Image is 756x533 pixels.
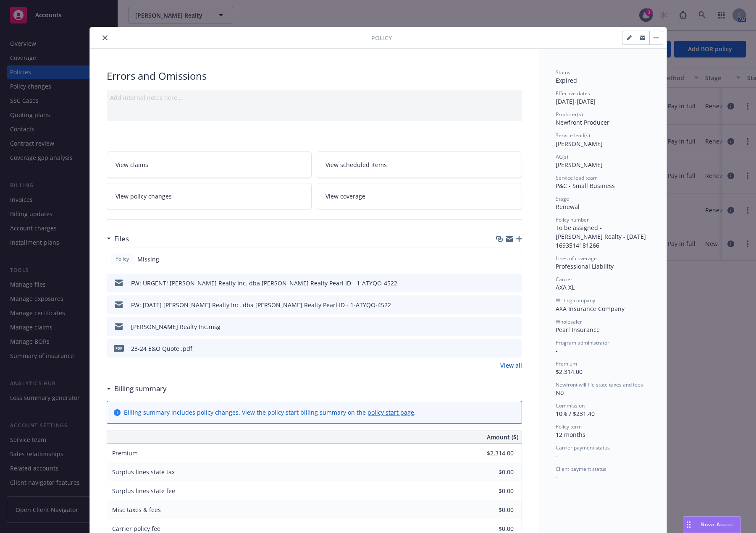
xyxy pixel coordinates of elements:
input: 0.00 [464,466,519,478]
h3: Files [114,233,129,244]
span: Policy number [556,216,589,223]
a: View claims [107,152,312,178]
span: Premium [556,360,577,367]
span: No [556,389,564,397]
span: Program administrator [556,339,609,346]
span: - [556,347,558,355]
span: Status [556,69,570,76]
span: Lines of coverage [556,255,597,262]
a: View coverage [317,183,522,209]
input: 0.00 [464,504,519,516]
span: Commission [556,402,585,409]
a: View scheduled items [317,152,522,178]
a: View policy changes [107,183,312,209]
span: Writing company [556,297,595,304]
span: - [556,452,558,460]
span: $2,314.00 [556,368,583,376]
button: preview file [511,300,519,309]
span: View claims [115,160,148,169]
div: [DATE] - [DATE] [556,90,650,106]
a: policy start page [367,408,414,416]
span: Renewal [556,203,580,211]
span: 10% / $231.40 [556,410,595,418]
span: Policy term [556,423,582,430]
div: FW: URGENT! [PERSON_NAME] Realty Inc. dba [PERSON_NAME] Realty Pearl ID - 1-ATYQO-4522 [131,279,397,287]
div: Billing summary includes policy changes. View the policy start billing summary on the . [124,408,416,417]
button: close [100,33,110,43]
div: Billing summary [107,383,167,394]
span: View coverage [325,192,365,201]
span: Newfront will file state taxes and fees [556,381,643,388]
span: AXA Insurance Company [556,305,625,313]
div: Add internal notes here... [110,93,519,102]
span: View scheduled items [325,160,387,169]
span: Misc taxes & fees [112,506,161,514]
span: Pearl Insurance [556,326,600,334]
div: 23-24 E&O Quote .pdf [131,344,192,353]
span: Client payment status [556,465,606,473]
div: Files [107,233,129,244]
span: View policy changes [115,192,172,201]
span: Surplus lines state tax [112,468,175,476]
button: download file [498,344,504,353]
span: AXA XL [556,283,575,291]
span: Surplus lines state fee [112,487,175,495]
span: Newfront Producer [556,118,609,126]
span: 12 months [556,431,585,439]
span: Wholesaler [556,318,582,325]
button: Nova Assist [683,516,741,533]
div: FW: [DATE] [PERSON_NAME] Realty Inc. dba [PERSON_NAME] Realty Pearl ID - 1-ATYQO-4522 [131,300,391,309]
span: Expired [556,76,577,84]
h3: Billing summary [114,383,167,394]
span: Service lead(s) [556,132,590,139]
input: 0.00 [464,447,519,460]
span: Professional Liability [556,262,614,270]
span: pdf [114,345,124,351]
span: [PERSON_NAME] [556,140,603,148]
span: Nova Assist [701,521,734,528]
span: Stage [556,195,569,202]
button: preview file [511,279,519,287]
span: Policy [114,255,131,263]
span: Service lead team [556,174,598,181]
span: - [556,473,558,481]
span: Amount ($) [487,433,518,442]
span: Effective dates [556,90,590,97]
button: download file [498,322,504,331]
input: 0.00 [464,485,519,497]
div: Errors and Omissions [107,69,522,83]
span: Carrier payment status [556,444,610,451]
a: View all [500,361,522,370]
span: Carrier policy fee [112,525,160,533]
div: [PERSON_NAME] Realty Inc.msg [131,322,220,331]
button: preview file [511,322,519,331]
span: AC(s) [556,153,568,160]
span: Policy [371,34,392,42]
button: download file [498,300,504,309]
span: P&C - Small Business [556,182,615,190]
span: To be assigned - [PERSON_NAME] Realty - [DATE] 1693514181266 [556,224,648,249]
span: Producer(s) [556,111,583,118]
span: Premium [112,449,138,457]
div: Drag to move [683,517,694,533]
span: [PERSON_NAME] [556,161,603,169]
button: preview file [511,344,519,353]
span: Carrier [556,276,572,283]
button: download file [498,279,504,287]
span: Missing [137,255,159,264]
